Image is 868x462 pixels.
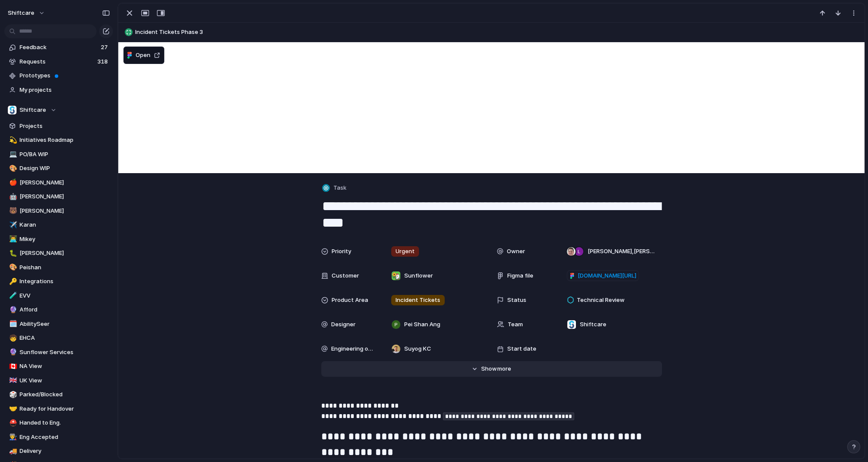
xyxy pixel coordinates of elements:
button: 🐛 [8,249,17,258]
span: Priority [332,247,351,256]
a: 🧒EHCA [4,331,113,345]
div: 🤖[PERSON_NAME] [4,190,113,203]
a: My projects [4,84,113,97]
div: 👨‍🏭Eng Accepted [4,431,113,444]
div: 🎨 [9,262,15,272]
div: 💫 [9,135,15,145]
button: 🔮 [8,305,17,314]
button: ✈️ [8,221,17,229]
button: 🔮 [8,348,17,357]
button: 🇨🇦 [8,362,17,371]
button: 🎨 [8,164,17,173]
span: [PERSON_NAME] [20,178,110,187]
div: 🇬🇧 [9,375,15,385]
button: 🗓️ [8,320,17,328]
div: 🐻 [9,206,15,216]
a: [DOMAIN_NAME][URL] [567,270,639,281]
button: 🧒 [8,334,17,342]
span: Handed to Eng. [20,418,110,427]
span: Suyog KC [404,345,431,353]
button: 🍎 [8,178,17,187]
a: 🎨Peishan [4,261,113,274]
a: 💫Initiatives Roadmap [4,134,113,147]
span: Integrations [20,277,110,286]
a: Requests318 [4,55,113,68]
span: Show [481,365,497,373]
button: 🧪 [8,291,17,300]
span: Technical Review [577,296,625,305]
div: 🍎 [9,177,15,187]
button: 🤖 [8,192,17,201]
span: Urgent [396,247,415,256]
span: Afford [20,305,110,314]
span: [PERSON_NAME] [20,192,110,201]
div: 🍎[PERSON_NAME] [4,176,113,189]
span: Sunflower Services [20,348,110,357]
a: 🤝Ready for Handover [4,402,113,415]
span: Design WIP [20,164,110,173]
button: 🔑 [8,277,17,286]
span: Parked/Blocked [20,390,110,399]
span: 318 [97,57,110,66]
span: UK View [20,376,110,385]
a: 🧪EVV [4,289,113,302]
span: Designer [331,320,356,329]
button: Showmore [321,361,662,377]
span: Owner [507,247,525,256]
span: Shiftcare [580,320,606,329]
a: ✈️Karan [4,218,113,231]
a: 🗓️AbilitySeer [4,318,113,331]
span: PO/BA WIP [20,150,110,159]
button: Incident Tickets Phase 3 [122,25,861,39]
div: 🔑 [9,277,15,287]
div: 🗓️ [9,319,15,329]
div: 👨‍💻 [9,234,15,244]
div: 🤖 [9,192,15,202]
div: 🤝 [9,404,15,414]
button: shiftcare [4,6,50,20]
span: Team [508,320,523,329]
div: 🎲 [9,390,15,400]
a: Prototypes [4,69,113,82]
button: 🚚 [8,447,17,455]
span: EHCA [20,334,110,342]
span: [PERSON_NAME] , [PERSON_NAME] [588,247,655,256]
div: 🎨Design WIP [4,162,113,175]
span: Product Area [332,296,368,305]
button: 💻 [8,150,17,159]
span: Sunflower [404,271,433,280]
div: 🐛 [9,248,15,258]
a: 💻PO/BA WIP [4,148,113,161]
a: 🚚Delivery [4,445,113,458]
div: 🔑Integrations [4,275,113,288]
span: 27 [101,43,110,52]
button: 👨‍🏭 [8,433,17,442]
span: NA View [20,362,110,371]
a: ⛑️Handed to Eng. [4,416,113,429]
div: 🐛[PERSON_NAME] [4,247,113,260]
span: Engineering owner [331,345,377,353]
button: Task [320,182,349,194]
span: EVV [20,291,110,300]
a: 👨‍💻Mikey [4,233,113,246]
button: Open [123,47,164,64]
span: Incident Tickets Phase 3 [135,28,861,37]
a: 🐻[PERSON_NAME] [4,204,113,218]
span: Pei Shan Ang [404,320,440,329]
span: Customer [332,271,359,280]
div: 🚚 [9,446,15,456]
span: [PERSON_NAME] [20,249,110,258]
div: ⛑️ [9,418,15,428]
div: 🇨🇦 [9,362,15,372]
span: Mikey [20,235,110,244]
div: 🇨🇦NA View [4,360,113,373]
div: 🔮Afford [4,303,113,316]
button: 🎲 [8,390,17,399]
